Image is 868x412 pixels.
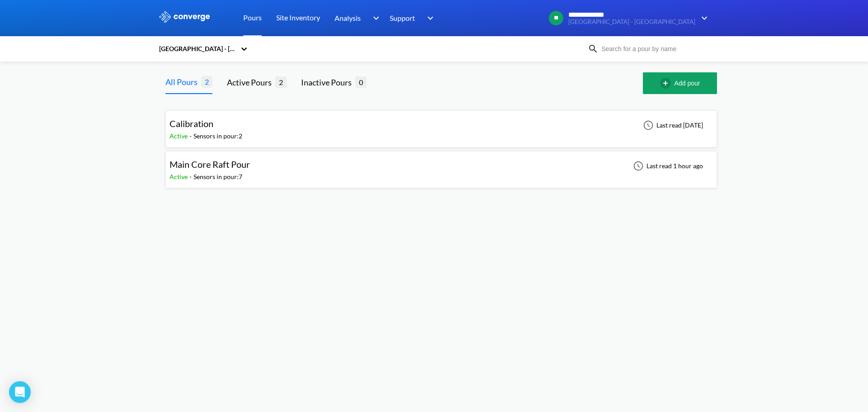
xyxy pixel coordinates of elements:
div: Last read 1 hour ago [628,161,706,171]
span: Calibration [170,118,213,129]
img: downArrow.svg [695,13,710,24]
div: Last read [DATE] [638,120,706,131]
span: Support [390,12,415,24]
span: 0 [355,76,367,88]
span: 2 [275,76,287,88]
span: - [189,132,193,140]
img: logo_ewhite.svg [158,11,211,23]
a: Main Core Raft PourActive-Sensors in pour:7Last read 1 hour ago [165,161,717,169]
input: Search for a pour by name [599,44,708,54]
img: add-circle-outline.svg [660,78,675,89]
span: - [189,173,193,180]
div: Sensors in pour: 7 [193,172,242,182]
span: Active [170,132,189,140]
img: downArrow.svg [367,13,382,24]
span: Main Core Raft Pour [170,159,250,170]
div: [GEOGRAPHIC_DATA] - [GEOGRAPHIC_DATA] [158,44,236,54]
span: Active [170,173,189,180]
a: CalibrationActive-Sensors in pour:2Last read [DATE] [165,121,717,128]
span: [GEOGRAPHIC_DATA] - [GEOGRAPHIC_DATA] [568,19,695,25]
img: downArrow.svg [421,13,436,24]
div: Inactive Pours [301,76,355,89]
span: Analysis [335,12,361,24]
span: 2 [201,76,212,87]
div: Open Intercom Messenger [9,381,31,403]
button: Add pour [643,72,717,94]
div: Sensors in pour: 2 [193,131,242,141]
div: Active Pours [227,76,275,89]
div: All Pours [165,76,201,88]
img: icon-search.svg [588,43,599,54]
